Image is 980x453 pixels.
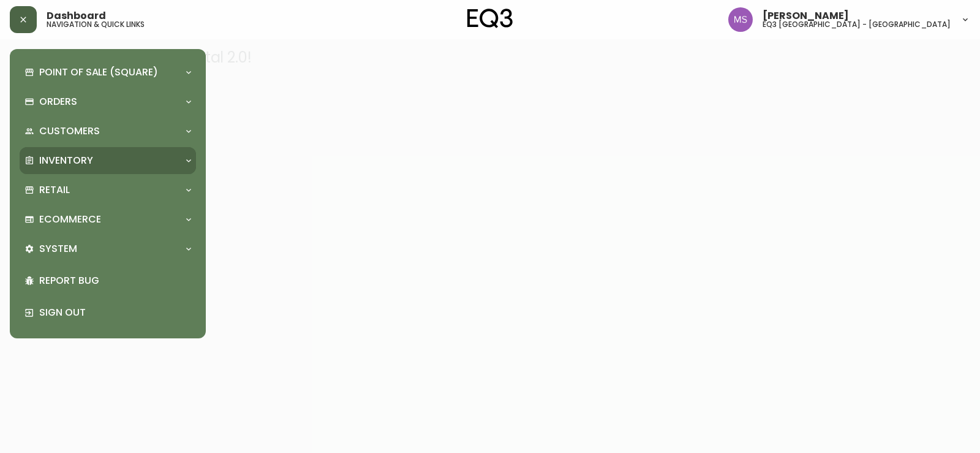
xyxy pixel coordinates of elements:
[47,21,145,28] h5: navigation & quick links
[20,59,196,86] div: Point of Sale (Square)
[39,183,70,197] p: Retail
[39,274,191,287] p: Report Bug
[20,265,196,297] div: Report Bug
[763,11,849,21] span: [PERSON_NAME]
[20,147,196,174] div: Inventory
[47,11,106,21] span: Dashboard
[39,124,100,138] p: Customers
[20,206,196,233] div: Ecommerce
[763,21,951,28] h5: eq3 [GEOGRAPHIC_DATA] - [GEOGRAPHIC_DATA]
[20,88,196,115] div: Orders
[39,213,101,226] p: Ecommerce
[39,154,93,167] p: Inventory
[467,9,513,28] img: logo
[39,242,77,256] p: System
[20,297,196,329] div: Sign Out
[20,177,196,204] div: Retail
[728,7,753,32] img: 1b6e43211f6f3cc0b0729c9049b8e7af
[39,66,158,79] p: Point of Sale (Square)
[39,95,77,108] p: Orders
[20,235,196,262] div: System
[20,118,196,145] div: Customers
[39,306,191,319] p: Sign Out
